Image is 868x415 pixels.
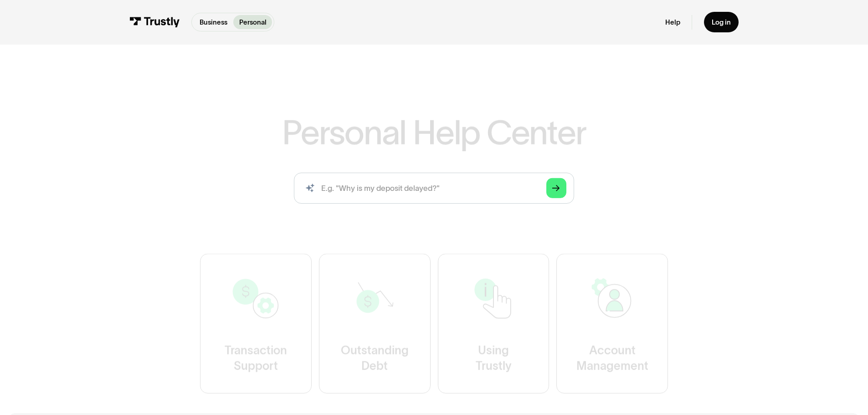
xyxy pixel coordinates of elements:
[129,17,180,27] img: Trustly Logo
[294,173,574,204] input: search
[282,116,586,149] h1: Personal Help Center
[712,18,731,26] div: Log in
[438,254,550,394] a: UsingTrustly
[341,343,409,374] div: Outstanding Debt
[194,15,233,29] a: Business
[576,343,648,374] div: Account Management
[556,254,668,394] a: AccountManagement
[225,343,287,374] div: Transaction Support
[475,343,511,374] div: Using Trustly
[319,254,431,394] a: OutstandingDebt
[704,12,739,32] a: Log in
[239,17,267,27] p: Personal
[200,17,227,27] p: Business
[200,254,312,394] a: TransactionSupport
[665,18,680,26] a: Help
[233,15,272,29] a: Personal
